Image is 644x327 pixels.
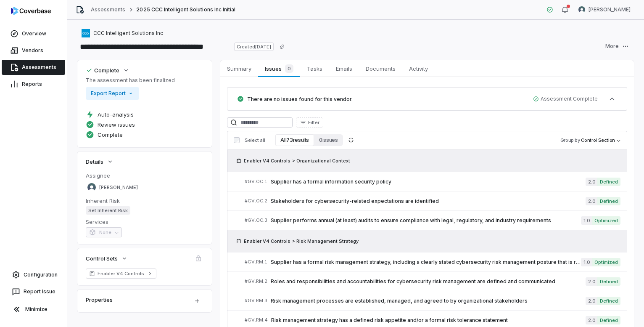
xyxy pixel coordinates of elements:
span: Details [86,158,103,165]
span: Assessment Complete [533,96,598,102]
span: # GV.RM.1 [245,259,267,265]
span: 2.0 [586,316,597,324]
button: Control Sets [83,251,130,266]
button: Details [83,154,116,169]
span: [PERSON_NAME] [589,6,631,13]
span: Defined [597,277,620,286]
a: Vendors [2,43,65,58]
button: All 73 results [275,134,314,146]
span: Summary [224,63,255,74]
span: Documents [362,63,399,74]
a: Reports [2,77,65,92]
span: Defined [597,178,620,186]
a: #GV.OC.2Stakeholders for cybersecurity-related expectations are identified2.0Defined [245,191,620,210]
span: Emails [333,63,356,74]
dt: Services [86,218,203,226]
span: 2.0 [586,277,597,286]
span: # GV.OC.3 [245,217,267,223]
span: # GV.RM.3 [245,298,267,304]
a: #GV.OC.3Supplier performs annual (at least) audits to ensure compliance with legal, regulatory, a... [245,211,620,230]
div: Complete [86,66,119,74]
img: Chadd Myers avatar [87,183,96,191]
span: Optimized [592,216,620,225]
span: Enabler V4 Controls > Organizational Context [244,157,350,164]
span: Review issues [98,121,135,128]
span: Risk management processes are established, managed, and agreed to by organizational stakeholders [271,298,586,304]
button: Export Report [86,87,139,100]
button: Copy link [274,39,290,54]
button: Complete [83,63,132,78]
span: 0 [285,64,293,73]
input: Select all [234,137,240,143]
a: #GV.RM.2Roles and responsibilities and accountabilities for cybersecurity risk management are def... [245,272,620,291]
a: Enabler V4 Controls [86,269,156,279]
span: Tasks [304,63,326,74]
span: Enabler V4 Controls > Risk Management Strategy [244,238,359,245]
span: CCC Intelligent Solutions Inc [93,30,163,37]
span: Defined [597,316,620,324]
span: Risk management strategy has a defined risk appetite and/or a formal risk tolerance statement [271,317,586,324]
span: Optimized [592,258,620,266]
span: 2.0 [586,297,597,305]
p: The assessment has been finalized [86,77,175,84]
span: Control Sets [86,255,118,262]
span: Enabler V4 Controls [98,270,145,277]
a: #GV.RM.3Risk management processes are established, managed, and agreed to by organizational stake... [245,291,620,310]
button: Report Issue [3,284,63,299]
span: # GV.OC.2 [245,198,267,204]
span: 2025 CCC Intelligent Solutions Inc Initial [136,6,235,13]
img: logo-D7KZi-bG.svg [11,7,51,15]
span: Activity [406,63,431,74]
a: Overview [2,26,65,41]
dt: Assignee [86,172,203,179]
span: There are no issues found for this vendor. [247,96,353,102]
button: 0 issues [314,134,343,146]
span: Complete [98,131,123,138]
span: Stakeholders for cybersecurity-related expectations are identified [271,198,586,205]
span: Roles and responsibilities and accountabilities for cybersecurity risk management are defined and... [271,278,586,285]
span: Issues [261,63,296,74]
span: 1.0 [581,216,592,225]
a: Configuration [3,267,63,282]
span: # GV.RM.4 [245,317,268,323]
button: Minimize [3,301,63,318]
span: # GV.OC.1 [245,178,267,185]
a: #GV.RM.1Supplier has a formal risk management strategy, including a clearly stated cybersecurity ... [245,253,620,271]
img: Nic Weilbacher avatar [578,6,585,13]
button: Nic Weilbacher avatar[PERSON_NAME] [573,3,636,16]
span: Set Inherent Risk [86,206,130,215]
span: Auto-analysis [98,111,134,118]
span: Defined [597,297,620,305]
span: # GV.RM.2 [245,278,267,284]
button: Filter [296,117,323,128]
button: More [600,40,634,53]
span: Supplier performs annual (at least) audits to ensure compliance with legal, regulatory, and indus... [271,217,581,224]
span: Group by [560,137,580,143]
span: [PERSON_NAME] [99,184,138,191]
a: Assessments [2,60,65,75]
span: 2.0 [586,197,597,205]
span: Select all [245,137,265,144]
dt: Inherent Risk [86,197,203,205]
span: Filter [308,120,319,126]
span: Supplier has a formal information security policy [271,178,586,185]
span: Supplier has a formal risk management strategy, including a clearly stated cybersecurity risk man... [271,259,581,266]
span: 1.0 [581,258,592,266]
span: Created [DATE] [234,43,274,51]
a: #GV.OC.1Supplier has a formal information security policy2.0Defined [245,172,620,191]
button: https://cccis.com/CCC Intelligent Solutions Inc [79,26,166,41]
span: 2.0 [586,178,597,186]
a: Assessments [91,6,125,13]
span: Defined [597,197,620,205]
